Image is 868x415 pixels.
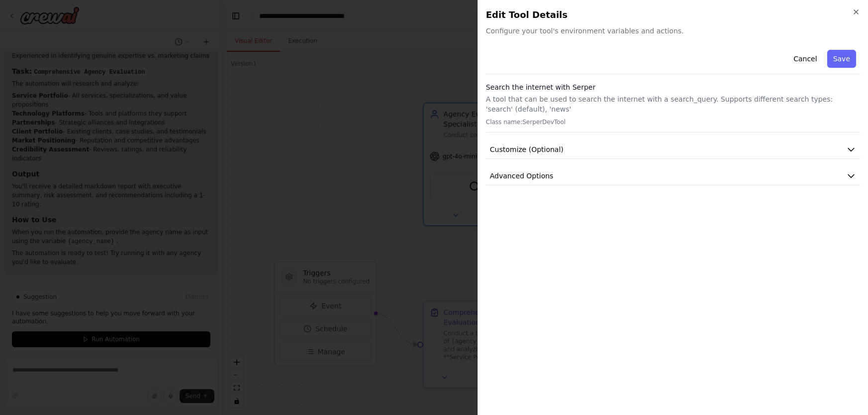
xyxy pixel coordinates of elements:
[490,144,564,154] span: Customize (Optional)
[486,140,860,159] button: Customize (Optional)
[490,171,554,181] span: Advanced Options
[486,8,860,22] h2: Edit Tool Details
[486,167,860,185] button: Advanced Options
[486,26,860,36] span: Configure your tool's environment variables and actions.
[486,82,860,92] h3: Search the internet with Serper
[486,118,860,126] p: Class name: SerperDevTool
[486,94,860,114] p: A tool that can be used to search the internet with a search_query. Supports different search typ...
[827,50,856,68] button: Save
[787,50,823,68] button: Cancel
